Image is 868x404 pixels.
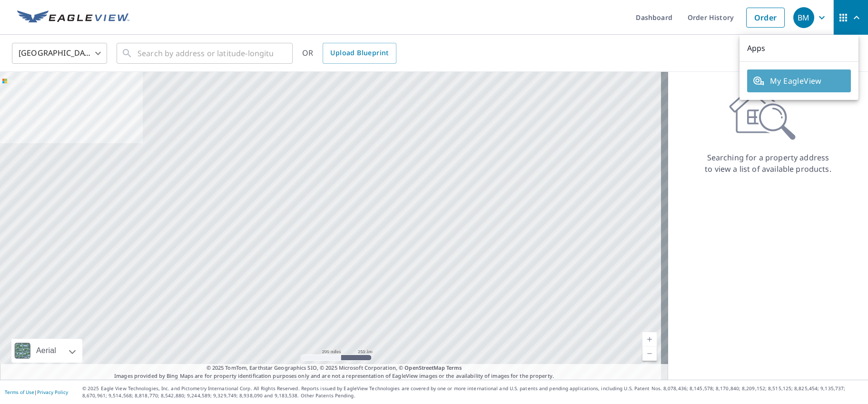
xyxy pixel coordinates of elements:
a: Privacy Policy [37,389,68,395]
a: Terms of Use [5,389,34,395]
a: Current Level 5, Zoom Out [642,346,657,361]
a: Order [746,8,785,28]
a: Upload Blueprint [323,43,396,64]
div: OR [302,43,396,64]
a: Terms [446,364,462,371]
a: Current Level 5, Zoom In [642,332,657,346]
div: Aerial [33,339,59,363]
a: OpenStreetMap [404,364,444,371]
p: Searching for a property address to view a list of available products. [704,152,832,175]
p: | [5,389,68,395]
a: My EagleView [747,69,851,92]
input: Search by address or latitude-longitude [138,40,273,67]
div: Aerial [11,339,82,363]
span: Upload Blueprint [330,47,388,59]
div: [GEOGRAPHIC_DATA] [12,40,107,67]
div: BM [793,7,814,28]
span: © 2025 TomTom, Earthstar Geographics SIO, © 2025 Microsoft Corporation, © [207,364,462,372]
p: © 2025 Eagle View Technologies, Inc. and Pictometry International Corp. All Rights Reserved. Repo... [82,385,863,399]
p: Apps [740,35,858,62]
img: EV Logo [17,10,129,25]
span: My EagleView [753,75,845,87]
